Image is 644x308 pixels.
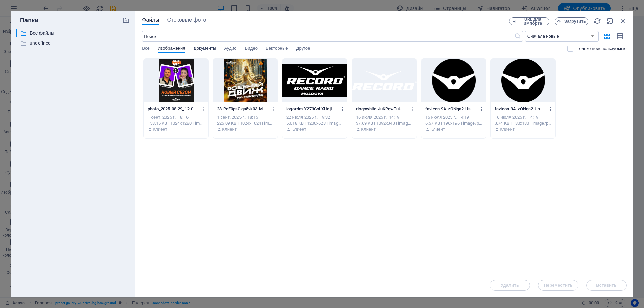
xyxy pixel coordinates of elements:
[167,16,206,24] span: Стоковые фото
[153,126,167,132] p: Клиент
[122,17,130,24] i: Создать новую папку
[217,106,267,112] p: 23-PeF0psGqa5vk03-MaH2Kxw.jpg
[500,126,515,132] p: Клиент
[577,46,627,52] p: Отображаются только файлы, которые не используются на сайте. Файлы, добавленные во время этого се...
[619,17,627,25] i: Закрыть
[245,44,258,54] span: Видео
[148,114,204,120] div: 1 сент. 2025 г., 18:16
[356,114,413,120] div: 16 июля 2025 г., 14:19
[217,120,274,126] div: 226.09 KB | 1024x1024 | image/jpeg
[148,106,198,112] p: photo_2025-08-29_12-00-56--b21rv21qIc7jodeyd2d5g.jpg
[142,44,150,54] span: Все
[16,39,130,47] div: undefined
[148,120,204,126] div: 158.15 KB | 1024x1280 | image/jpeg
[594,17,601,25] i: Обновить
[356,106,406,112] p: rlogowhite-JuKPgwTuUb0FrGv6k0_STQ.png
[194,44,216,54] span: Документы
[217,114,274,120] div: 1 сент. 2025 г., 18:15
[291,126,306,132] p: Клиент
[606,17,614,25] i: Свернуть
[286,114,343,120] div: 22 июля 2025 г., 19:32
[30,29,117,37] p: Все файлы
[495,106,545,112] p: favicon-9A-zONqa2-UsCL9BqHQT-g.png
[222,126,237,132] p: Клиент
[356,120,413,126] div: 37.69 KB | 1092x343 | image/png
[495,114,551,120] div: 16 июля 2025 г., 14:19
[361,126,376,132] p: Клиент
[286,120,343,126] div: 50.18 KB | 1200x628 | image/png
[430,126,445,132] p: Клиент
[158,44,185,54] span: Изображения
[509,17,549,25] button: URL для импорта
[142,16,159,24] span: Файлы
[16,16,39,25] p: Папки
[224,44,236,54] span: Аудио
[296,44,310,54] span: Другое
[519,17,546,25] span: URL для импорта
[142,31,514,42] input: Поиск
[266,44,288,54] span: Векторные
[555,17,588,25] button: Загрузить
[286,106,337,112] p: logordm-Y273CoLXUdjIyboYFJYCDg.png
[30,39,117,47] p: undefined
[16,29,17,37] div: ​
[425,114,482,120] div: 16 июля 2025 г., 14:19
[425,106,476,112] p: favicon-9A-zONqa2-UsCL9BqHQT-g-Tn7I7xNw593Q0GBdYrkjnw.png
[564,19,586,23] span: Загрузить
[495,120,551,126] div: 3.74 KB | 180x180 | image/png
[425,120,482,126] div: 6.57 KB | 196x196 | image/png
